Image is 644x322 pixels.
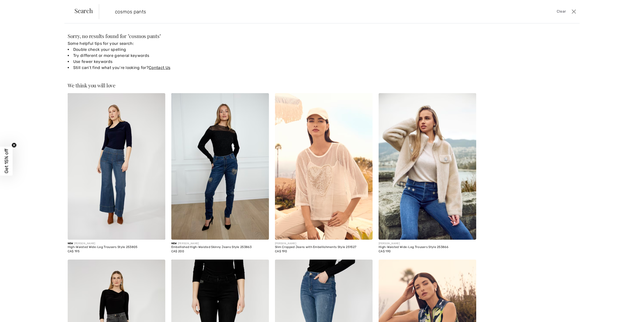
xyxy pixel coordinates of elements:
button: Close [570,8,578,16]
img: High-Waisted Wide-Leg Trousers Style 253866. Blue [379,93,476,240]
li: Try different or more general keywords [68,53,476,59]
span: Clear [557,9,566,14]
div: Embellished High-Waisted Skinny Jeans Style 253863 [171,245,269,249]
div: High-Waisted Wide-Leg Trousers Style 253866 [379,245,476,249]
span: CA$ 200 [171,249,184,253]
span: New [68,242,73,245]
div: [PERSON_NAME] [68,242,165,245]
a: Contact Us [149,65,170,70]
div: [PERSON_NAME] [379,242,476,245]
img: High-Waisted Wide-Leg Trousers Style 253805. Blue [68,93,165,240]
div: [PERSON_NAME] [171,242,269,245]
span: CA$ 195 [68,249,79,253]
span: Help [11,4,22,8]
span: CA$ 190 [275,249,287,253]
span: New [171,242,177,245]
div: Some helpful tips for your search: [68,41,476,71]
span: Search [74,8,93,14]
div: Slim Cropped Jeans with Embellishments Style 251527 [275,245,373,249]
li: Double check your spelling [68,47,476,53]
li: Still can’t find what you’re looking for? [68,65,476,71]
li: Use fewer keywords [68,59,476,65]
span: Get 15% off [4,149,9,173]
span: cosmos pants [129,32,159,39]
div: High-Waisted Wide-Leg Trousers Style 253805 [68,245,165,249]
span: CA$ 190 [379,249,391,253]
div: Sorry, no results found for " " [68,33,476,39]
img: Slim Cropped Jeans with Embellishments Style 251527. Beige [275,93,373,240]
span: We think you will love [68,82,115,89]
input: TYPE TO SEARCH [111,4,455,19]
div: [PERSON_NAME] [275,242,373,245]
button: Close teaser [12,142,17,148]
img: Embellished High-Waisted Skinny Jeans Style 253863. Blue [171,93,269,240]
